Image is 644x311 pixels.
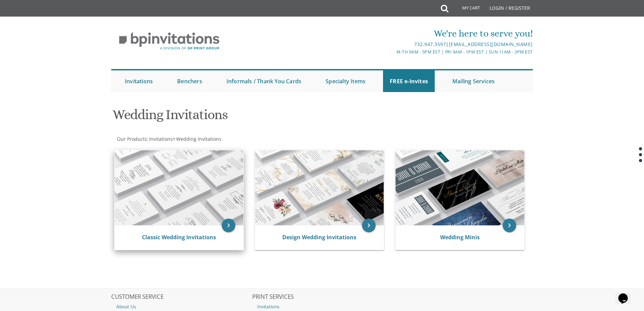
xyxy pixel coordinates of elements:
[170,70,209,92] a: Benchers
[175,136,221,142] a: Wedding Invitations
[255,150,384,225] img: Design Wedding Invitations
[115,150,243,225] img: Classic Wedding Invitations
[252,48,533,55] div: M-Th 9am - 5pm EST | Fri 9am - 1pm EST | Sun 11am - 3pm EST
[173,136,221,142] span: >
[222,219,235,232] a: keyboard_arrow_right
[448,1,485,18] a: My Cart
[503,219,516,232] a: keyboard_arrow_right
[111,294,251,301] h2: CUSTOMER SERVICE
[149,136,173,142] span: Invitations
[142,234,216,241] a: Classic Wedding Invitations
[111,302,251,311] a: About Us
[252,27,533,40] div: We're here to serve you!
[282,234,356,241] a: Design Wedding Invitations
[111,136,322,142] div: :
[252,40,533,48] div: |
[252,294,392,301] h2: PRINT SERVICES
[113,107,388,127] h1: Wedding Invitations
[176,136,221,142] span: Wedding Invitations
[111,27,227,55] img: BP Invitation Loft
[616,284,637,304] iframe: chat widget
[118,70,160,92] a: Invitations
[148,136,173,142] a: Invitations
[396,150,524,225] img: Wedding Minis
[319,70,372,92] a: Specialty Items
[383,70,435,92] a: FREE e-Invites
[440,234,480,241] a: Wedding Minis
[414,41,446,47] a: 732.947.3597
[252,302,392,311] a: Invitations
[449,41,533,47] a: [EMAIL_ADDRESS][DOMAIN_NAME]
[362,219,376,232] a: keyboard_arrow_right
[116,136,147,142] a: Our Products
[446,70,501,92] a: Mailing Services
[220,70,308,92] a: Informals / Thank You Cards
